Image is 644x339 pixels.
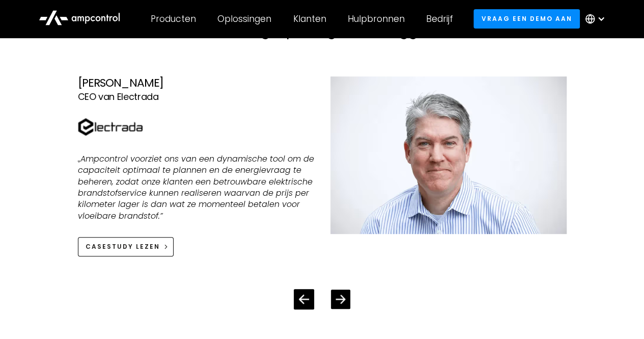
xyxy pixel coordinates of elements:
[151,13,196,24] div: Producten
[217,13,271,24] div: Oplossingen
[78,60,567,273] div: 3 / 4
[78,90,314,105] div: CEO van Electrada
[426,13,453,24] div: Bedrijf
[473,9,580,28] a: Vraag een demo aan
[294,289,314,309] div: Previous slide
[348,13,405,24] div: Hulpbronnen
[78,153,314,222] p: „Ampcontrol voorziet ons van een dynamische tool om de capaciteit optimaal te plannen en de energ...
[78,76,314,90] div: [PERSON_NAME]
[86,242,160,251] div: Casestudy lezen
[331,290,350,309] div: Next slide
[293,13,326,24] div: Klanten
[78,237,174,256] a: Casestudy lezen
[62,22,583,40] h2: Wat wagenparkeigenaren zeggen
